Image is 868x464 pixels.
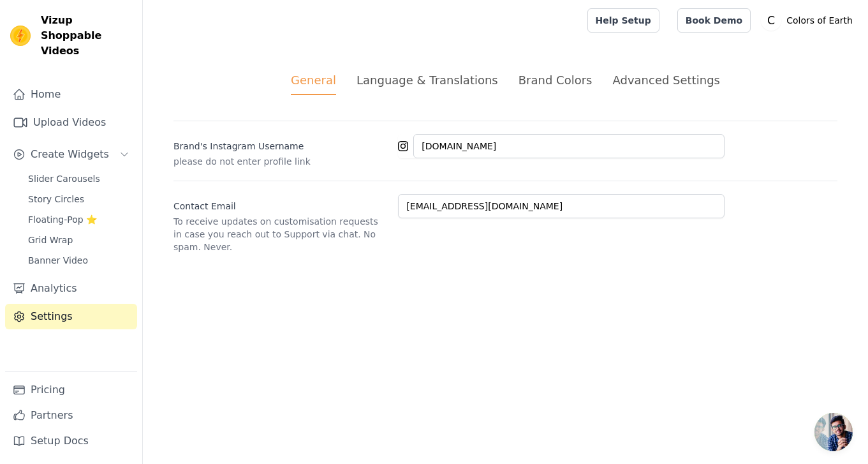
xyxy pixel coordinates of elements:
p: To receive updates on customisation requests in case you reach out to Support via chat. No spam. ... [173,215,388,253]
a: Setup Docs [5,428,137,454]
label: Contact Email [173,195,388,213]
div: Advanced Settings [612,71,719,89]
a: Grid Wrap [20,231,137,249]
text: C [767,14,775,27]
a: Help Setup [587,8,659,33]
a: Upload Videos [5,110,137,135]
a: Analytics [5,276,137,301]
span: Story Circles [28,193,84,206]
span: Vizup Shoppable Videos [41,13,132,59]
label: Brand's Instagram Username [173,135,388,153]
button: Create Widgets [5,142,137,167]
a: Open chat [814,413,853,451]
div: General [291,71,336,95]
a: Floating-Pop ⭐ [20,211,137,228]
a: Story Circles [20,190,137,208]
a: Settings [5,304,137,329]
a: Banner Video [20,251,137,269]
button: C Colors of Earth [761,9,858,32]
a: Book Demo [677,8,751,33]
img: Vizup [10,26,31,46]
p: please do not enter profile link [173,155,388,168]
span: Create Widgets [31,147,109,162]
span: Banner Video [28,254,88,267]
span: Floating-Pop ⭐ [28,213,97,226]
div: Language & Translations [357,71,498,89]
a: Pricing [5,377,137,403]
span: Grid Wrap [28,234,73,246]
a: Home [5,82,137,107]
div: Brand Colors [519,71,592,89]
a: Slider Carousels [20,170,137,188]
p: Colors of Earth [781,9,858,32]
a: Partners [5,403,137,428]
span: Slider Carousels [28,172,100,185]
